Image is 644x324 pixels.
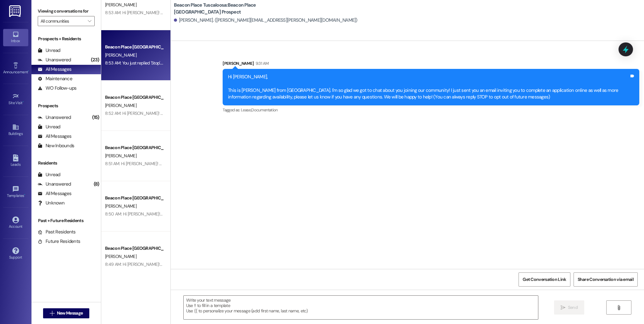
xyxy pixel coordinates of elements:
[223,60,639,69] div: [PERSON_NAME]
[228,74,629,101] div: Hi [PERSON_NAME], This is [PERSON_NAME] from [GEOGRAPHIC_DATA]. I'm so glad we got to chat about ...
[38,133,71,140] div: All Messages
[3,184,28,201] a: Templates •
[251,107,278,113] span: Documentation
[105,195,163,201] div: Beacon Place [GEOGRAPHIC_DATA] Prospect
[9,5,22,17] img: ResiDesk Logo
[241,107,251,113] span: Lease ,
[38,6,95,16] label: Viewing conversations for
[38,171,60,178] div: Unread
[105,60,345,66] div: 8:53 AM: You just replied 'Stop'. Are you sure you want to opt out of this thread? Please reply w...
[105,2,136,8] span: [PERSON_NAME]
[574,272,638,287] button: Share Conversation via email
[105,254,136,259] span: [PERSON_NAME]
[57,310,83,316] span: New Message
[24,193,25,197] span: •
[3,153,28,170] a: Leads
[523,276,566,283] span: Get Conversation Link
[88,19,91,24] i: 
[31,160,101,166] div: Residents
[254,60,269,67] div: 9:31 AM
[3,245,28,262] a: Support
[568,304,578,311] span: Send
[105,153,136,159] span: [PERSON_NAME]
[38,66,71,73] div: All Messages
[31,36,101,42] div: Prospects + Residents
[38,238,80,245] div: Future Residents
[38,75,72,82] div: Maintenance
[3,29,28,46] a: Inbox
[41,16,85,26] input: All communities
[561,305,565,310] i: 
[38,85,76,92] div: WO Follow-ups
[38,190,71,197] div: All Messages
[616,305,621,310] i: 
[89,55,101,65] div: (23)
[23,100,24,104] span: •
[38,142,74,149] div: New Inbounds
[38,200,64,206] div: Unknown
[105,144,163,151] div: Beacon Place [GEOGRAPHIC_DATA] Prospect
[92,179,101,189] div: (8)
[43,308,90,318] button: New Message
[38,57,71,63] div: Unanswered
[519,272,570,287] button: Get Conversation Link
[31,217,101,224] div: Past + Future Residents
[38,181,71,187] div: Unanswered
[91,113,101,122] div: (15)
[105,103,136,108] span: [PERSON_NAME]
[105,203,136,209] span: [PERSON_NAME]
[3,91,28,108] a: Site Visit •
[174,17,358,24] div: [PERSON_NAME]. ([PERSON_NAME][EMAIL_ADDRESS][PERSON_NAME][DOMAIN_NAME])
[105,94,163,101] div: Beacon Place [GEOGRAPHIC_DATA] Prospect
[38,47,60,54] div: Unread
[50,311,54,316] i: 
[578,276,634,283] span: Share Conversation via email
[554,300,585,315] button: Send
[3,215,28,232] a: Account
[3,122,28,139] a: Buildings
[105,44,163,50] div: Beacon Place [GEOGRAPHIC_DATA] Prospect
[105,52,136,58] span: [PERSON_NAME]
[223,105,639,115] div: Tagged as:
[28,69,29,73] span: •
[31,103,101,109] div: Prospects
[174,2,300,15] b: Beacon Place Tuscaloosa: Beacon Place [GEOGRAPHIC_DATA] Prospect
[38,124,60,130] div: Unread
[105,245,163,252] div: Beacon Place [GEOGRAPHIC_DATA] Prospect
[38,114,71,121] div: Unanswered
[38,229,76,235] div: Past Residents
